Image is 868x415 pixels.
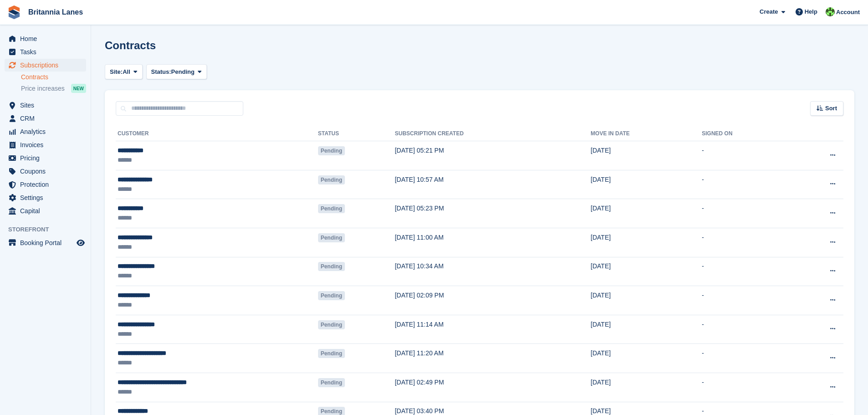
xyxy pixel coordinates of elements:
span: Booking Portal [20,236,75,249]
div: NEW [71,84,86,93]
a: menu [5,236,86,249]
span: Coupons [20,165,75,178]
td: [DATE] 05:21 PM [395,141,591,170]
a: menu [5,99,86,112]
td: [DATE] [591,373,702,402]
td: [DATE] 02:49 PM [395,373,591,402]
button: Site: All [105,64,143,79]
td: - [702,141,789,170]
span: Pending [318,175,345,184]
a: menu [5,152,86,164]
td: - [702,286,789,315]
a: menu [5,178,86,191]
th: Move in date [591,127,702,141]
td: - [702,199,789,228]
td: [DATE] [591,228,702,257]
span: Pending [171,67,195,77]
span: Status: [151,67,171,77]
span: Invoices [20,138,75,151]
td: - [702,315,789,344]
span: Site: [110,67,123,77]
td: [DATE] [591,170,702,199]
td: [DATE] [591,257,702,286]
span: Pending [318,146,345,155]
a: Price increases NEW [21,83,86,93]
span: Account [836,8,860,17]
span: Pending [318,204,345,213]
a: menu [5,125,86,138]
td: - [702,257,789,286]
a: Britannia Lanes [25,5,87,20]
span: Pending [318,291,345,300]
button: Status: Pending [146,64,207,79]
span: Help [805,7,817,16]
td: [DATE] 11:00 AM [395,228,591,257]
a: Preview store [75,237,86,248]
a: menu [5,112,86,125]
span: Settings [20,191,75,204]
span: Pending [318,233,345,242]
th: Signed on [702,127,789,141]
span: Tasks [20,46,75,58]
td: - [702,228,789,257]
span: Capital [20,205,75,217]
span: Pricing [20,152,75,164]
span: Sort [825,104,837,113]
a: menu [5,46,86,58]
th: Customer [116,127,318,141]
span: Home [20,32,75,45]
span: Subscriptions [20,59,75,72]
td: [DATE] [591,199,702,228]
span: Sites [20,99,75,112]
td: [DATE] [591,344,702,373]
span: All [123,67,130,77]
a: menu [5,165,86,178]
span: Pending [318,349,345,358]
a: menu [5,205,86,217]
span: Pending [318,320,345,329]
a: menu [5,59,86,72]
img: Robert Parr [826,7,835,16]
span: Create [760,7,778,16]
a: menu [5,138,86,151]
a: menu [5,32,86,45]
td: [DATE] [591,315,702,344]
td: [DATE] 02:09 PM [395,286,591,315]
td: - [702,344,789,373]
img: stora-icon-8386f47178a22dfd0bd8f6a31ec36ba5ce8667c1dd55bd0f319d3a0aa187defe.svg [7,5,21,19]
span: Pending [318,262,345,271]
td: [DATE] [591,141,702,170]
th: Subscription created [395,127,591,141]
td: - [702,170,789,199]
span: Storefront [8,225,91,234]
span: Pending [318,378,345,387]
td: [DATE] 11:20 AM [395,344,591,373]
h1: Contracts [105,39,156,51]
span: Analytics [20,125,75,138]
span: CRM [20,112,75,125]
a: menu [5,191,86,204]
td: [DATE] 10:57 AM [395,170,591,199]
td: [DATE] [591,286,702,315]
td: [DATE] 11:14 AM [395,315,591,344]
td: - [702,373,789,402]
th: Status [318,127,395,141]
td: [DATE] 10:34 AM [395,257,591,286]
td: [DATE] 05:23 PM [395,199,591,228]
a: Contracts [21,73,86,82]
span: Protection [20,178,75,191]
span: Price increases [21,84,65,93]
